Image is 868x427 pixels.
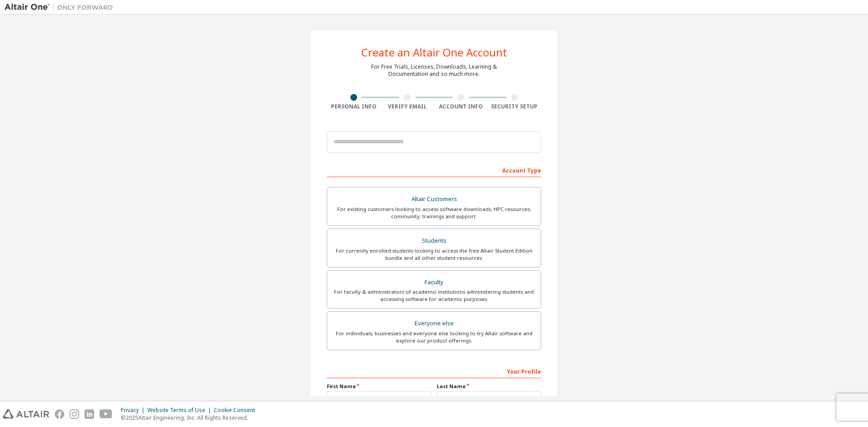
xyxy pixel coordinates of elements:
[437,383,541,390] label: Last Name
[327,383,431,390] label: First Name
[333,193,535,206] div: Altair Customers
[99,409,113,419] img: youtube.svg
[327,103,381,110] div: Personal Info
[121,414,260,422] p: © 2025 Altair Engineering, Inc. All Rights Reserved.
[333,247,535,262] div: For currently enrolled students looking to access the free Altair Student Edition bundle and all ...
[488,103,542,110] div: Security Setup
[3,409,49,419] img: altair_logo.svg
[214,407,260,414] div: Cookie Consent
[327,364,541,378] div: Your Profile
[70,409,79,419] img: instagram.svg
[333,276,535,289] div: Faculty
[147,407,214,414] div: Website Terms of Use
[333,288,535,303] div: For faculty & administrators of academic institutions administering students and accessing softwa...
[434,103,488,110] div: Account Info
[333,330,535,344] div: For individuals, businesses and everyone else looking to try Altair software and explore our prod...
[5,3,118,12] img: Altair One
[333,206,535,220] div: For existing customers looking to access software downloads, HPC resources, community, trainings ...
[361,47,507,58] div: Create an Altair One Account
[55,409,64,419] img: facebook.svg
[121,407,147,414] div: Privacy
[333,235,535,247] div: Students
[333,317,535,330] div: Everyone else
[371,63,497,78] div: For Free Trials, Licenses, Downloads, Learning & Documentation and so much more.
[327,163,541,177] div: Account Type
[85,409,94,419] img: linkedin.svg
[381,103,434,110] div: Verify Email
